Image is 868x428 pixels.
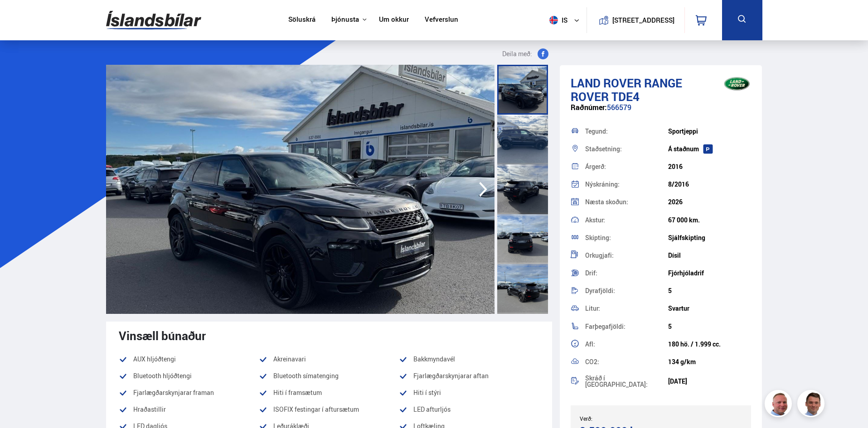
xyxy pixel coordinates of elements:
div: Fjórhjóladrif [668,269,751,277]
div: Á staðnum [668,145,751,153]
li: Fjarlægðarskynjarar framan [119,387,259,398]
div: 5 [668,323,751,330]
img: brand logo [719,70,755,98]
span: Range Rover TDE4 [571,75,682,105]
div: 134 g/km [668,358,751,365]
button: is [546,7,587,34]
img: svg+xml;base64,PHN2ZyB4bWxucz0iaHR0cDovL3d3dy53My5vcmcvMjAwMC9zdmciIHdpZHRoPSI1MTIiIGhlaWdodD0iNT... [549,16,558,24]
div: Sjálfskipting [668,234,751,241]
button: [STREET_ADDRESS] [616,16,671,24]
span: Raðnúmer: [571,102,607,112]
li: Bluetooth símatenging [259,370,399,381]
div: Svartur [668,305,751,312]
button: Deila með: [499,48,552,59]
div: 2016 [668,163,751,170]
li: Fjarlægðarskynjarar aftan [399,370,539,381]
img: G0Ugv5HjCgRt.svg [106,5,201,35]
li: Hiti í stýri [399,387,539,398]
div: 5 [668,287,751,294]
div: 8/2016 [668,181,751,188]
div: 2026 [668,198,751,206]
div: Næsta skoðun: [585,199,668,205]
div: Verð: [580,415,661,422]
a: Vefverslun [425,15,458,25]
div: Tegund: [585,128,668,135]
img: 3618982.jpeg [106,65,495,314]
li: ISOFIX festingar í aftursætum [259,404,399,415]
div: [DATE] [668,378,751,385]
div: Orkugjafi: [585,252,668,259]
button: Þjónusta [331,15,359,24]
a: Söluskrá [288,15,315,25]
div: Litur: [585,305,668,312]
li: Bluetooth hljóðtengi [119,370,259,381]
div: Skipting: [585,235,668,241]
div: Nýskráning: [585,181,668,188]
a: [STREET_ADDRESS] [592,7,679,33]
div: 180 hö. / 1.999 cc. [668,341,751,348]
div: Akstur: [585,217,668,223]
li: AUX hljóðtengi [119,354,259,365]
div: Afl: [585,341,668,347]
div: Dyrafjöldi: [585,288,668,294]
li: Hraðastillir [119,404,259,415]
li: Bakkmyndavél [399,354,539,365]
li: Hiti í framsætum [259,387,399,398]
li: LED afturljós [399,404,539,415]
span: is [546,16,568,24]
span: Deila með: [502,48,532,59]
div: Sportjeppi [668,128,751,135]
img: FbJEzSuNWCJXmdc-.webp [799,391,826,418]
li: Akreinavari [259,354,399,365]
div: Drif: [585,270,668,276]
div: Staðsetning: [585,146,668,152]
div: Farþegafjöldi: [585,323,668,330]
div: 67 000 km. [668,216,751,224]
img: siFngHWaQ9KaOqBr.png [766,391,793,418]
a: Um okkur [379,15,409,25]
div: CO2: [585,359,668,365]
div: Dísil [668,252,751,259]
div: 566579 [571,103,752,121]
div: Árgerð: [585,164,668,170]
span: Land Rover [571,75,641,91]
div: Vinsæll búnaður [119,329,539,342]
div: Skráð í [GEOGRAPHIC_DATA]: [585,375,668,388]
